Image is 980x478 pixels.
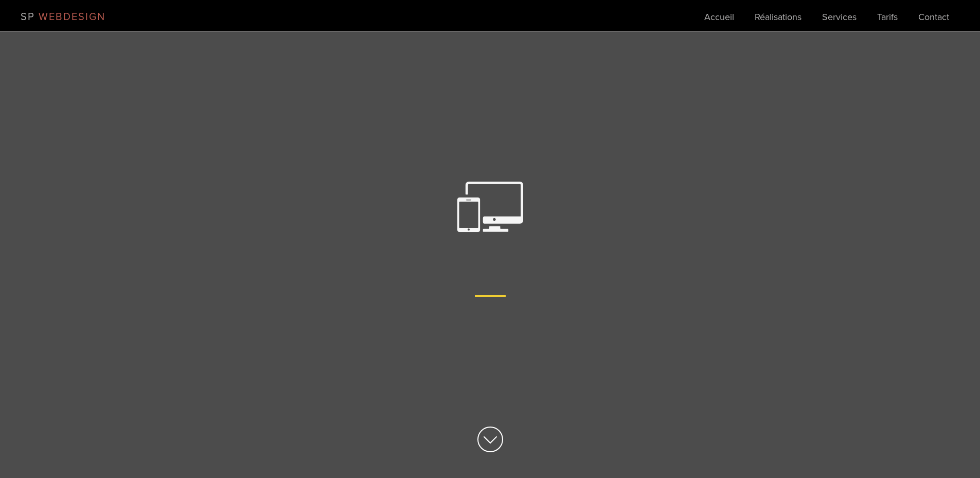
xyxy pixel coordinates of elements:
[21,11,105,23] a: SP WEBDESIGN
[918,10,949,31] a: Contact
[39,11,105,23] span: WEBDESIGN
[822,10,857,31] a: Services
[704,10,734,31] a: Accueil
[457,174,523,240] img: Screens
[877,10,898,31] a: Tarifs
[755,10,801,31] a: Réalisations
[21,11,35,23] span: SP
